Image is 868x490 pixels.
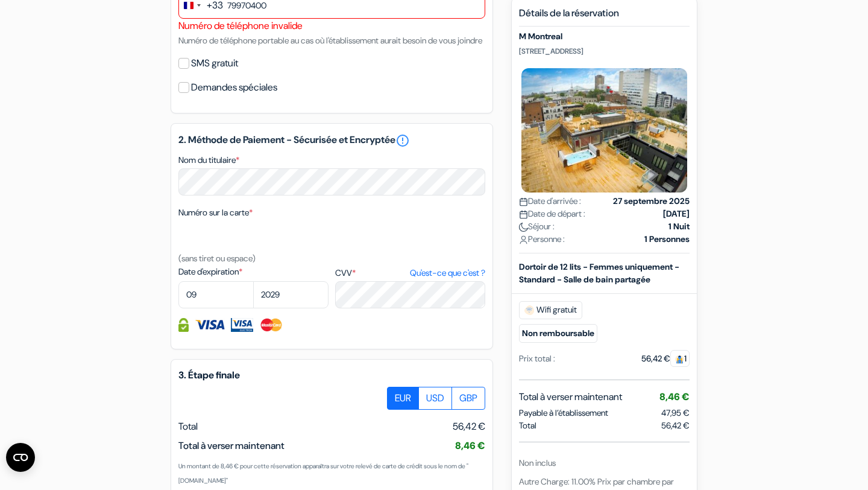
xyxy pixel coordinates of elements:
[519,207,585,220] span: Date de départ :
[613,194,690,207] strong: 27 septembre 2025
[178,35,482,46] small: Numéro de téléphone portable au cas où l'établissement aurait besoin de vous joindre
[231,318,253,332] img: Visa Electron
[519,222,528,231] img: moon.svg
[178,318,189,332] img: Information de carte de crédit entièrement encryptée et sécurisée
[178,266,329,278] label: Date d'expiration
[195,318,225,332] img: Visa
[519,456,690,469] div: Non inclus
[455,439,485,452] span: 8,46 €
[178,154,239,167] label: Nom du titulaire
[519,301,582,319] span: Wifi gratuit
[661,407,690,418] span: 47,95 €
[670,349,690,366] span: 1
[524,305,534,314] img: free_wifi.svg
[410,267,485,279] a: Qu'est-ce que c'est ?
[191,55,238,72] label: SMS gratuit
[519,352,555,364] div: Prix total :
[453,419,485,434] span: 56,42 €
[519,235,528,244] img: user_icon.svg
[519,46,690,56] p: [STREET_ADDRESS]
[519,261,679,284] b: Dortoir de 12 lits - Femmes uniquement - Standard - Salle de bain partagée
[519,31,690,42] h5: M Montreal
[519,197,528,206] img: calendar.svg
[6,443,35,472] button: Ouvrir le widget CMP
[519,209,528,218] img: calendar.svg
[663,207,690,220] strong: [DATE]
[519,323,597,342] small: Non remboursable
[519,406,608,419] span: Payable à l’établissement
[519,389,622,404] span: Total à verser maintenant
[178,369,485,381] h5: 3. Étape finale
[387,387,419,410] label: EUR
[191,79,277,96] label: Demandes spéciales
[519,220,555,232] span: Séjour :
[178,19,485,33] div: Numéro de téléphone invalide
[178,462,468,485] small: Un montant de 8,46 € pour cette réservation apparaîtra sur votre relevé de carte de crédit sous l...
[178,420,198,433] span: Total
[519,232,565,245] span: Personne :
[675,354,684,363] img: guest.svg
[259,318,284,332] img: Master Card
[335,267,485,279] label: CVV
[644,232,690,245] strong: 1 Personnes
[641,352,690,364] div: 56,42 €
[451,387,485,410] label: GBP
[418,387,452,410] label: USD
[668,220,690,232] strong: 1 Nuit
[519,7,690,27] h5: Détails de la réservation
[659,390,690,402] span: 8,46 €
[178,133,485,148] h5: 2. Méthode de Paiement - Sécurisée et Encryptée
[395,133,410,148] a: error_outline
[178,206,253,219] label: Numéro sur la carte
[519,419,536,431] span: Total
[388,387,485,410] div: Basic radio toggle button group
[178,253,256,264] small: (sans tiret ou espace)
[519,194,581,207] span: Date d'arrivée :
[178,439,285,452] span: Total à verser maintenant
[661,419,690,431] span: 56,42 €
